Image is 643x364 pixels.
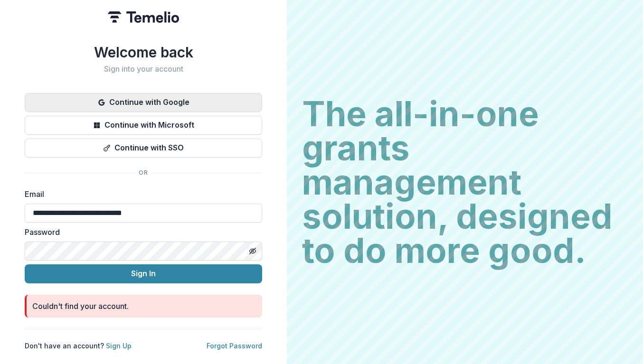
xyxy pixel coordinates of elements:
[25,116,262,135] button: Continue with Microsoft
[207,342,262,350] a: Forgot Password
[25,188,256,200] label: Email
[106,342,132,350] a: Sign Up
[25,264,262,283] button: Sign In
[108,11,179,23] img: Temelio
[32,300,129,312] div: Couldn't find your account.
[25,139,262,158] button: Continue with SSO
[25,93,262,112] button: Continue with Google
[25,226,256,238] label: Password
[25,44,262,61] h1: Welcome back
[25,65,262,74] h2: Sign into your account
[25,341,132,351] p: Don't have an account?
[245,243,260,259] button: Toggle password visibility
